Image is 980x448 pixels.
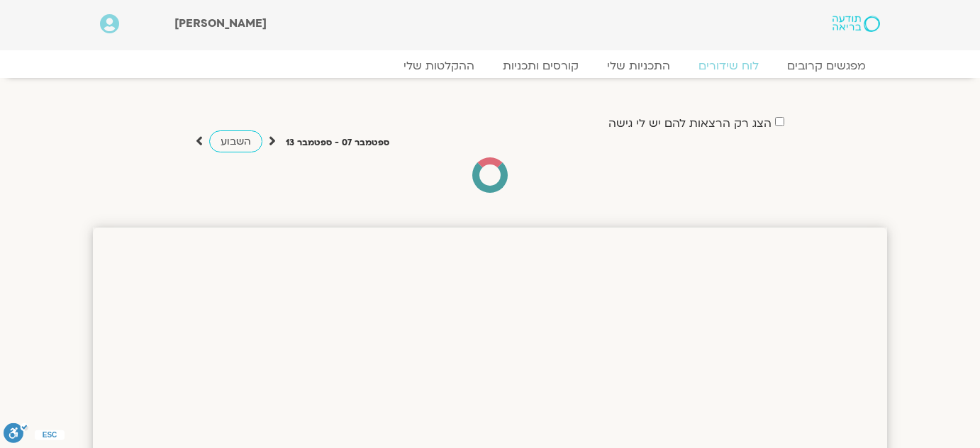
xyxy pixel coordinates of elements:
[684,59,773,73] a: לוח שידורים
[174,16,267,31] span: [PERSON_NAME]
[389,59,489,73] a: ההקלטות שלי
[221,135,251,148] span: השבוע
[608,117,772,130] label: הצג רק הרצאות להם יש לי גישה
[773,59,880,73] a: מפגשים קרובים
[489,59,593,73] a: קורסים ותכניות
[100,59,880,73] nav: Menu
[593,59,684,73] a: התכניות שלי
[286,135,389,150] p: ספטמבר 07 - ספטמבר 13
[209,130,262,152] a: השבוע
